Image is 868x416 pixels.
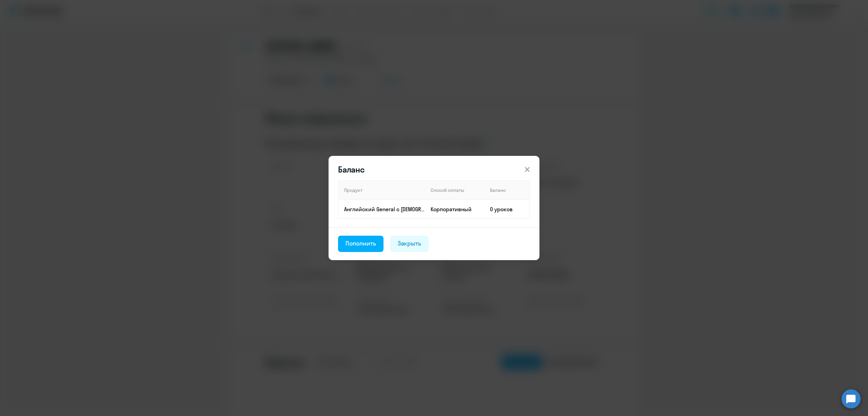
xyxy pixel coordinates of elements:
p: Английский General с [DEMOGRAPHIC_DATA] преподавателем [344,205,425,213]
th: Баланс [485,181,530,200]
button: Пополнить [338,236,383,252]
div: Закрыть [398,239,421,248]
th: Способ оплаты [425,181,485,200]
button: Закрыть [390,236,429,252]
th: Продукт [338,181,425,200]
header: Баланс [329,164,539,175]
td: Корпоративный [425,200,485,219]
td: 0 уроков [485,200,530,219]
div: Пополнить [346,239,376,248]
